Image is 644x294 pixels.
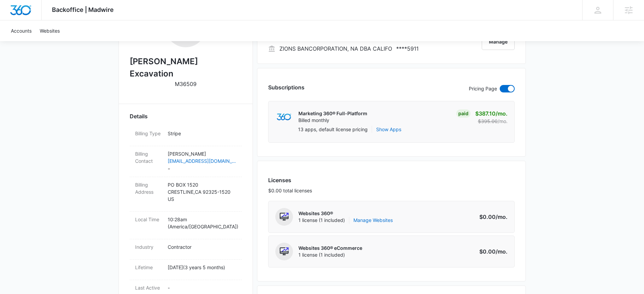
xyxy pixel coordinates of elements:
[478,118,498,124] s: $395.00
[277,114,291,121] img: marketing360Logo
[268,176,312,184] h3: Licenses
[298,210,393,217] p: Websites 360®
[168,284,236,291] p: -
[268,187,312,194] p: $0.00 total licenses
[168,264,236,271] p: [DATE] ( 3 years 5 months )
[298,110,367,117] p: Marketing 360® Full-Platform
[135,216,162,223] dt: Local Time
[135,264,162,271] dt: Lifetime
[476,247,508,256] p: $0.00
[168,216,236,230] p: 10:28am ( America/[GEOGRAPHIC_DATA] )
[130,260,242,280] div: Lifetime[DATE](3 years 5 months)
[469,85,497,92] p: Pricing Page
[135,181,162,195] dt: Billing Address
[498,118,508,124] span: /mo.
[298,252,362,258] span: 1 license (1 included)
[130,146,242,177] div: Billing Contact[PERSON_NAME][EMAIL_ADDRESS][DOMAIN_NAME]-
[130,55,242,80] h2: [PERSON_NAME] Excavation
[7,20,36,41] a: Accounts
[168,130,236,137] p: Stripe
[476,213,508,221] p: $0.00
[135,150,162,165] dt: Billing Contact
[456,109,471,118] div: Paid
[168,150,236,157] p: [PERSON_NAME]
[475,109,508,118] p: $387.10
[279,45,392,53] p: ZIONS BANCORPORATION, NA DBA CALIFO
[135,284,162,291] dt: Last Active
[130,239,242,260] div: IndustryContractor
[168,243,236,250] p: Contractor
[496,248,508,255] span: /mo.
[298,217,393,224] span: 1 license (1 included)
[298,117,367,124] p: Billed monthly
[168,157,236,165] a: [EMAIL_ADDRESS][DOMAIN_NAME]
[353,217,393,224] a: Manage Websites
[496,213,508,220] span: /mo.
[135,243,162,250] dt: Industry
[168,150,236,173] dd: -
[36,20,64,41] a: Websites
[130,112,148,120] span: Details
[496,110,508,117] span: /mo.
[376,126,401,133] button: Show Apps
[52,6,114,13] span: Backoffice | Madwire
[130,126,242,146] div: Billing TypeStripe
[135,130,162,137] dt: Billing Type
[175,80,197,88] p: M36509
[130,177,242,212] div: Billing AddressPO BOX 1520CRESTLINE,CA 92325-1520US
[130,212,242,239] div: Local Time10:28am (America/[GEOGRAPHIC_DATA])
[168,181,236,203] p: PO BOX 1520 CRESTLINE , CA 92325-1520 US
[482,34,515,50] button: Manage
[298,245,362,252] p: Websites 360® eCommerce
[298,126,368,133] p: 13 apps, default license pricing
[268,83,305,91] h3: Subscriptions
